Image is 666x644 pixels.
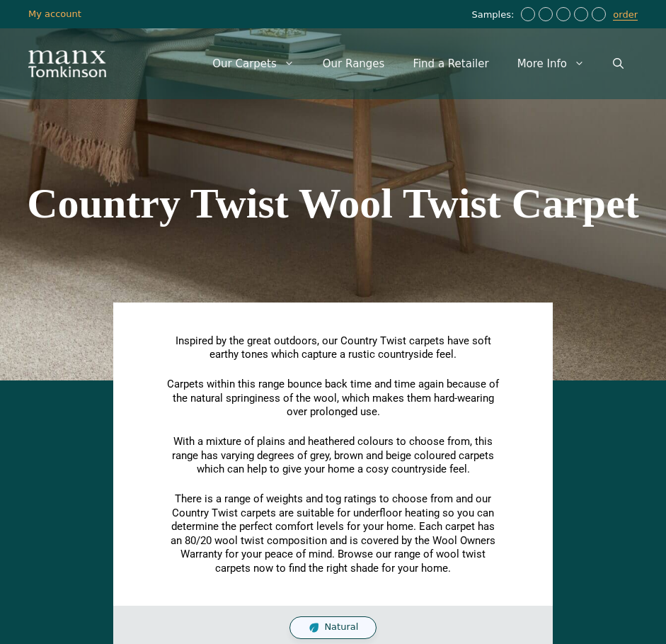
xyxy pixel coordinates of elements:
h1: Country Twist Wool Twist Carpet [7,182,659,225]
a: Our Carpets [198,43,309,85]
span: Samples: [471,9,517,21]
img: Manx Tomkinson [28,50,106,77]
span: With a mixture of plains and heathered colours to choose from, this range has varying degrees of ... [172,435,494,475]
nav: Primary [198,43,638,85]
span: Carpets within this range bounce back time and time again because of the natural springiness of t... [167,378,499,418]
a: My account [28,9,81,19]
span: Inspired by the great outdoors, our Country Twist carpets have soft earthy tones which capture a ... [176,334,491,361]
a: Our Ranges [309,43,399,85]
p: There is a range of weights and tog ratings to choose from and our Country Twist carpets are suit... [166,492,500,575]
span: Natural [324,621,358,633]
a: Open Search Bar [599,43,638,85]
a: Find a Retailer [398,43,503,85]
a: More Info [503,43,599,85]
a: order [613,9,638,21]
